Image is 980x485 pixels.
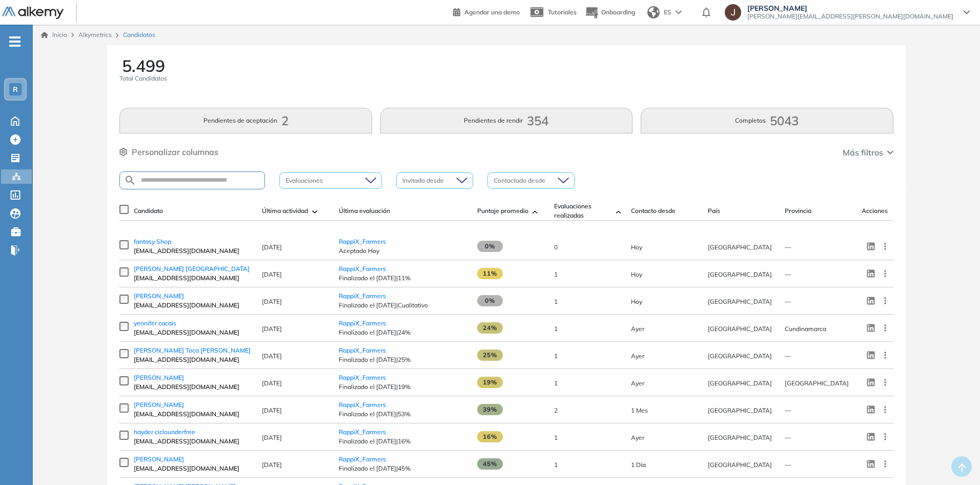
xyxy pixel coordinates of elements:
[134,328,252,337] span: [EMAIL_ADDRESS][DOMAIN_NAME]
[647,6,660,18] img: world
[134,355,252,364] span: [EMAIL_ADDRESS][DOMAIN_NAME]
[631,461,646,469] span: 10-Aug-2025
[134,246,252,256] span: [EMAIL_ADDRESS][DOMAIN_NAME]
[134,410,252,419] span: [EMAIL_ADDRESS][DOMAIN_NAME]
[339,274,467,283] span: Finalizado el [DATE] | 11%
[785,325,826,333] span: Cundinamarca
[339,292,386,300] a: RappiX_Farmers
[312,210,317,214] img: [missing "en.ARROW_ALT" translation]
[9,41,21,43] i: -
[785,270,791,278] span: —
[119,74,167,83] span: Total Candidatos
[2,7,64,20] img: Logo
[262,270,282,278] span: [DATE]
[339,401,386,409] a: RappiX_Farmers
[134,437,252,446] span: [EMAIL_ADDRESS][DOMAIN_NAME]
[339,437,467,446] span: Finalizado el [DATE] | 16%
[843,146,883,159] span: Más filtros
[134,428,252,437] a: hayder ciclounderfree
[785,406,791,414] span: —
[134,274,252,283] span: [EMAIL_ADDRESS][DOMAIN_NAME]
[339,319,386,327] a: RappiX_Farmers
[134,374,184,381] span: [PERSON_NAME]
[554,243,558,251] span: 0
[785,434,791,441] span: —
[464,8,520,16] span: Agendar una demo
[134,455,184,463] span: [PERSON_NAME]
[339,464,467,473] span: Finalizado el [DATE] | 45%
[631,379,644,387] span: 11-Aug-2025
[134,265,250,273] span: [PERSON_NAME] [GEOGRAPHIC_DATA]
[262,406,282,414] span: [DATE]
[134,346,252,355] a: [PERSON_NAME] Toca [PERSON_NAME]
[339,410,467,419] span: Finalizado el [DATE] | 53%
[631,434,644,441] span: 11-Aug-2025
[554,434,558,441] span: 1
[124,174,136,187] img: SEARCH_ALT
[785,206,811,216] span: Provincia
[262,352,282,360] span: [DATE]
[785,298,791,305] span: —
[262,298,282,305] span: [DATE]
[477,206,528,216] span: Puntaje promedio
[708,379,772,387] span: [GEOGRAPHIC_DATA]
[78,31,112,38] span: Alkymetrics
[843,146,893,159] button: Más filtros
[134,238,171,245] span: fantasy Shop
[554,325,558,333] span: 1
[477,268,503,279] span: 11%
[554,406,558,414] span: 2
[554,298,558,305] span: 1
[708,406,772,414] span: [GEOGRAPHIC_DATA]
[339,346,386,354] a: RappiX_Farmers
[134,464,252,473] span: [EMAIL_ADDRESS][DOMAIN_NAME]
[862,206,888,216] span: Acciones
[123,30,155,40] span: Candidatos
[616,210,621,214] img: [missing "en.ARROW_ALT" translation]
[134,319,252,328] a: yennifer cacais
[785,461,791,469] span: —
[339,238,386,245] a: RappiX_Farmers
[585,2,635,24] button: Onboarding
[339,374,386,381] a: RappiX_Farmers
[453,5,520,17] a: Agendar una demo
[631,270,642,278] span: 12-Aug-2025
[631,243,642,251] span: 12-Aug-2025
[134,428,195,436] span: hayder ciclounderfree
[262,325,282,333] span: [DATE]
[708,270,772,278] span: [GEOGRAPHIC_DATA]
[477,377,503,388] span: 19%
[134,455,252,464] a: [PERSON_NAME]
[134,319,176,327] span: yennifer cacais
[339,328,467,337] span: Finalizado el [DATE] | 24%
[477,458,503,470] span: 45%
[554,379,558,387] span: 1
[708,434,772,441] span: [GEOGRAPHIC_DATA]
[122,57,165,74] span: 5.499
[477,322,503,334] span: 24%
[134,301,252,310] span: [EMAIL_ADDRESS][DOMAIN_NAME]
[477,241,503,252] span: 0%
[631,206,676,216] span: Contacto desde
[601,8,635,16] span: Onboarding
[339,265,386,273] a: RappiX_Farmers
[339,206,390,216] span: Última evaluación
[477,404,503,415] span: 39%
[785,379,849,387] span: [GEOGRAPHIC_DATA]
[134,346,251,354] span: [PERSON_NAME] Toca [PERSON_NAME]
[262,206,308,216] span: Última actividad
[134,264,252,274] a: [PERSON_NAME] [GEOGRAPHIC_DATA]
[477,295,503,306] span: 0%
[708,325,772,333] span: [GEOGRAPHIC_DATA]
[339,428,386,436] a: RappiX_Farmers
[119,146,218,158] button: Personalizar columnas
[631,352,644,360] span: 11-Aug-2025
[708,243,772,251] span: [GEOGRAPHIC_DATA]
[554,202,611,220] span: Evaluaciones realizadas
[533,210,538,214] img: [missing "en.ARROW_ALT" translation]
[747,4,953,12] span: [PERSON_NAME]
